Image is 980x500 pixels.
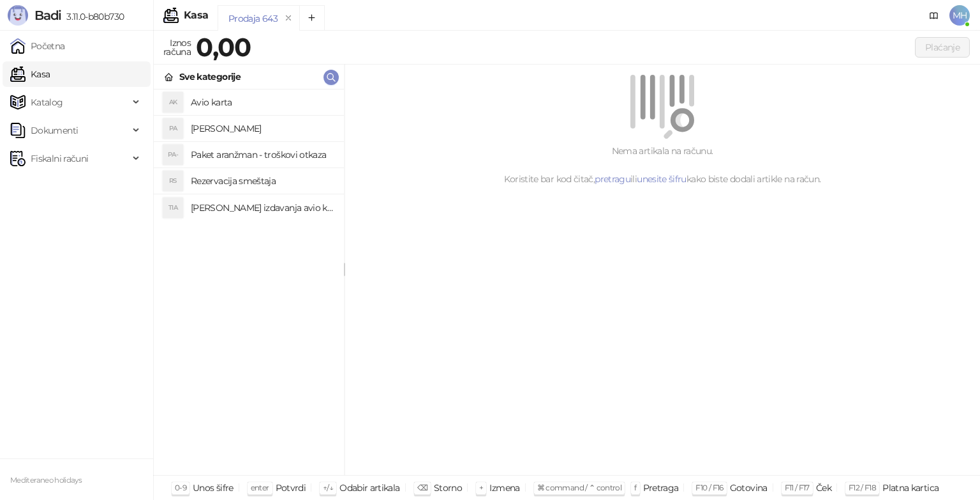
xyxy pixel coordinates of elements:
span: 0-9 [175,483,186,492]
div: PA- [163,145,183,165]
span: ⌘ command / ⌃ control [537,483,622,492]
span: Fiskalni računi [31,146,88,171]
a: unesite šifru [637,173,687,185]
h4: Rezervacija smeštaja [191,171,334,191]
a: Početna [10,33,65,59]
div: Kasa [184,10,208,20]
h4: [PERSON_NAME] izdavanja avio karta [191,198,334,218]
span: Badi [34,8,61,23]
a: Kasa [10,61,50,87]
span: F12 / F18 [849,483,876,492]
span: Katalog [31,90,63,115]
span: enter [251,483,269,492]
a: Dokumentacija [924,5,944,26]
div: Ček [816,480,831,496]
div: Iznos računa [161,35,193,60]
div: RS [163,171,183,191]
span: f [634,483,636,492]
span: F10 / F16 [695,483,723,492]
h4: Paket aranžman - troškovi otkaza [191,145,334,165]
small: Mediteraneo holidays [10,476,82,485]
div: Prodaja 643 [228,12,278,26]
button: Add tab [299,5,325,31]
div: Nema artikala na računu. Koristite bar kod čitač, ili kako biste dodali artikle na račun. [360,144,965,186]
span: MH [949,5,970,26]
span: ↑/↓ [323,483,333,492]
div: Gotovina [730,480,768,496]
div: Storno [434,480,462,496]
span: F11 / F17 [785,483,810,492]
div: PA [163,118,183,139]
button: Plaćanje [915,37,970,58]
div: Unos šifre [193,480,234,496]
img: Logo [8,5,28,26]
div: Platna kartica [882,480,939,496]
button: remove [280,13,297,24]
div: grid [154,90,344,475]
h4: [PERSON_NAME] [191,118,334,139]
div: Potvrdi [276,480,306,496]
span: ⌫ [417,483,427,492]
div: TIA [163,198,183,218]
span: Dokumenti [31,118,78,143]
div: Odabir artikala [339,480,399,496]
strong: 0,00 [196,31,251,63]
div: Izmena [489,480,519,496]
span: + [479,483,483,492]
div: Sve kategorije [179,70,241,84]
div: AK [163,92,183,113]
h4: Avio karta [191,92,334,113]
span: 3.11.0-b80b730 [61,11,124,22]
div: Pretraga [643,480,679,496]
a: pretragu [595,173,630,185]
